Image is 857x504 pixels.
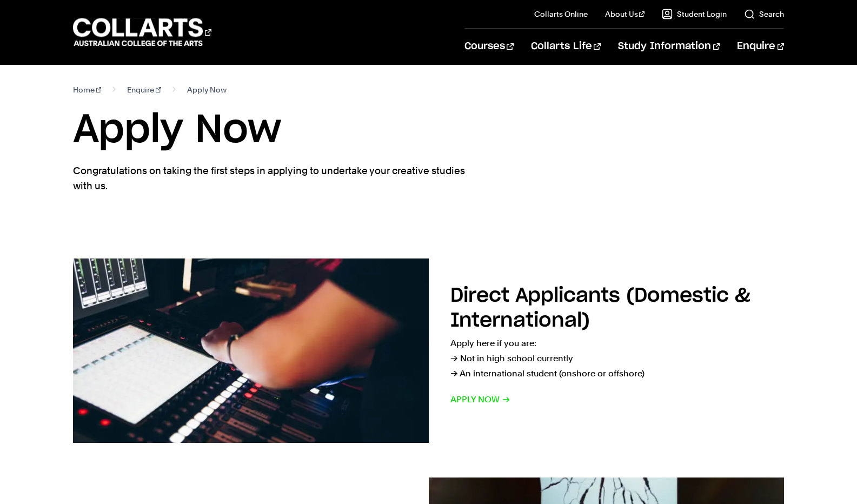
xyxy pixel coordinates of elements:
[534,9,588,19] a: Collarts Online
[450,392,510,407] span: Apply now
[662,9,727,19] a: Student Login
[450,336,785,381] p: Apply here if you are: → Not in high school currently → An international student (onshore or offs...
[73,106,785,155] h1: Apply Now
[73,163,468,194] p: Congratulations on taking the first steps in applying to undertake your creative studies with us.
[73,82,102,97] a: Home
[744,9,784,19] a: Search
[531,29,601,64] a: Collarts Life
[73,17,211,48] div: Go to homepage
[187,82,227,97] span: Apply Now
[605,9,645,19] a: About Us
[618,29,720,64] a: Study Information
[737,29,784,64] a: Enquire
[464,29,514,64] a: Courses
[127,82,161,97] a: Enquire
[73,258,785,443] a: Direct Applicants (Domestic & International) Apply here if you are:→ Not in high school currently...
[450,286,750,331] h2: Direct Applicants (Domestic & International)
